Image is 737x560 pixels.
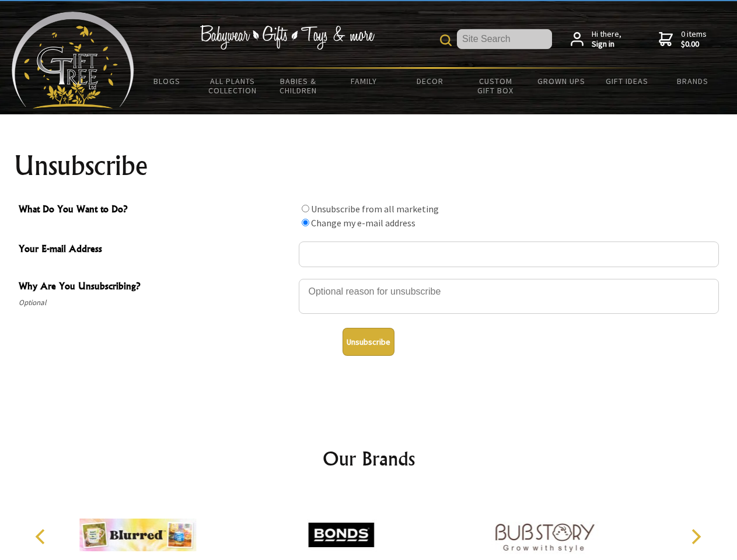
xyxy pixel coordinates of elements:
[200,25,375,50] img: Babywear - Gifts - Toys & more
[592,39,621,50] strong: Sign in
[571,29,621,50] a: Hi there,Sign in
[134,69,200,93] a: BLOGS
[343,328,394,356] button: Unsubscribe
[311,217,415,229] label: Change my e-mail address
[266,69,331,103] a: Babies & Children
[19,279,293,296] span: Why Are You Unsubscribing?
[302,205,309,212] input: What Do You Want to Do?
[397,69,463,93] a: Decor
[19,242,293,258] span: Your E-mail Address
[12,12,134,108] img: Babyware - Gifts - Toys and more...
[331,69,397,93] a: Family
[463,69,529,103] a: Custom Gift Box
[29,524,55,549] button: Previous
[440,34,452,46] img: product search
[683,524,708,549] button: Next
[302,219,309,226] input: What Do You Want to Do?
[660,69,726,93] a: Brands
[457,29,552,49] input: Site Search
[299,279,719,314] textarea: Why Are You Unsubscribing?
[311,203,439,215] label: Unsubscribe from all marketing
[681,39,707,50] strong: $0.00
[594,69,660,93] a: Gift Ideas
[528,69,594,93] a: Grown Ups
[659,29,707,50] a: 0 items$0.00
[299,242,719,267] input: Your E-mail Address
[592,29,621,50] span: Hi there,
[23,444,714,473] h2: Our Brands
[14,152,724,180] h1: Unsubscribe
[200,69,266,103] a: All Plants Collection
[19,202,293,219] span: What Do You Want to Do?
[19,296,293,310] span: Optional
[681,29,707,50] span: 0 items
